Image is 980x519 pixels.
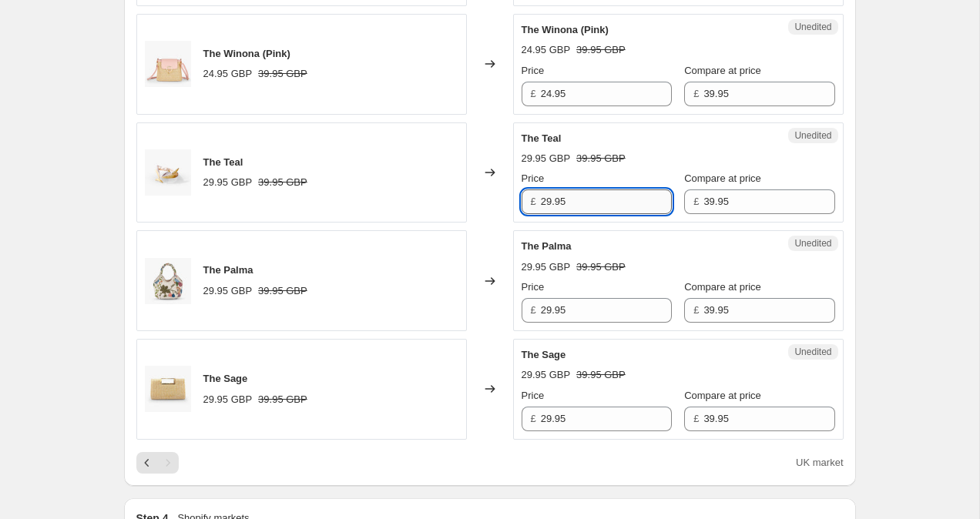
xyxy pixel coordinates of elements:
[531,304,536,316] span: £
[203,175,253,190] div: 29.95 GBP
[684,281,761,293] span: Compare at price
[794,129,831,142] span: Unedited
[522,281,545,293] span: Price
[145,41,191,87] img: IMG_8796_1_1_1_80x.jpg
[258,175,307,190] strike: 39.95 GBP
[136,452,158,474] button: Previous
[522,24,609,35] span: The Winona (Pink)
[522,65,545,76] span: Price
[684,172,761,184] span: Compare at price
[522,390,545,401] span: Price
[531,88,536,99] span: £
[203,66,253,82] div: 24.95 GBP
[576,367,626,383] strike: 39.95 GBP
[794,346,831,358] span: Unedited
[203,156,243,168] span: The Teal
[522,172,545,184] span: Price
[693,196,699,207] span: £
[522,42,571,58] div: 24.95 GBP
[576,259,626,275] strike: 39.95 GBP
[203,283,253,299] div: 29.95 GBP
[576,42,626,58] strike: 39.95 GBP
[531,196,536,207] span: £
[522,367,571,383] div: 29.95 GBP
[576,151,626,166] strike: 39.95 GBP
[136,452,179,474] nav: Pagination
[145,366,191,412] img: Sb5e93ec6799e4c1093deb15a645fe9e4x_2_80x.jpg
[522,240,572,252] span: The Palma
[258,283,307,299] strike: 39.95 GBP
[693,304,699,316] span: £
[522,132,562,144] span: The Teal
[145,258,191,304] img: IMG_9354_80x.jpg
[522,259,571,275] div: 29.95 GBP
[693,413,699,424] span: £
[794,21,831,33] span: Unedited
[203,373,248,384] span: The Sage
[203,264,253,276] span: The Palma
[684,65,761,76] span: Compare at price
[258,66,307,82] strike: 39.95 GBP
[522,349,566,360] span: The Sage
[203,392,253,407] div: 29.95 GBP
[145,149,191,196] img: IMG_9819_80x.jpg
[531,413,536,424] span: £
[794,237,831,249] span: Unedited
[258,392,307,407] strike: 39.95 GBP
[796,457,843,468] span: UK market
[693,88,699,99] span: £
[203,48,290,59] span: The Winona (Pink)
[684,390,761,401] span: Compare at price
[522,151,571,166] div: 29.95 GBP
